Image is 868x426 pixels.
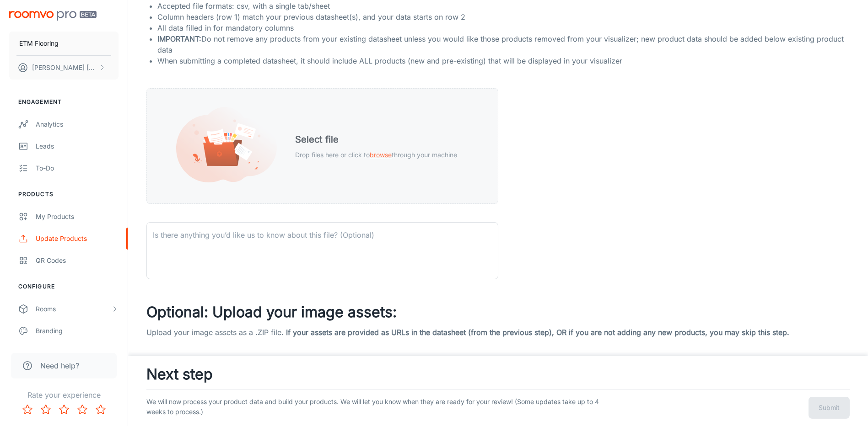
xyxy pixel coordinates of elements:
div: To-do [36,163,119,173]
button: [PERSON_NAME] [PERSON_NAME] [9,56,119,80]
p: [PERSON_NAME] [PERSON_NAME] [32,63,97,73]
span: browse [370,151,392,159]
button: Rate 5 star [92,400,110,419]
div: QR Codes [36,256,119,266]
div: My Products [36,212,119,222]
li: Column headers (row 1) match your previous datasheet(s), and your data starts on row 2 [157,11,853,22]
li: When submitting a completed datasheet, it should include ALL products (new and pre-existing) that... [157,55,853,66]
button: Rate 2 star [37,400,55,419]
p: Drop files here or click to through your machine [295,150,457,160]
p: We will now process your product data and build your products. We will let you know when they are... [146,397,604,419]
li: Accepted file formats: csv, with a single tab/sheet [157,0,853,11]
div: Update Products [36,234,119,244]
p: Upload your image assets as a .ZIP file. [146,327,850,338]
img: Roomvo PRO Beta [9,11,97,21]
li: All data filled in for mandatory columns [157,22,853,33]
p: Rate your experience [7,389,120,400]
h5: Select file [295,133,457,146]
div: Branding [36,326,119,336]
button: ETM Flooring [9,32,119,55]
span: If your assets are provided as URLs in the datasheet (from the previous step), OR if you are not ... [286,328,789,337]
button: Rate 1 star [18,400,37,419]
span: Need help? [40,360,79,371]
div: Select fileDrop files here or click tobrowsethrough your machine [146,88,498,204]
div: Leads [36,141,119,151]
h3: Next step [146,363,850,385]
button: Rate 4 star [73,400,92,419]
span: IMPORTANT: [157,34,201,43]
div: Rooms [36,304,111,314]
li: Do not remove any products from your existing datasheet unless you would like those products remo... [157,33,853,55]
div: Analytics [36,119,119,129]
button: Rate 3 star [55,400,73,419]
h3: Optional: Upload your image assets: [146,301,850,323]
p: ETM Flooring [19,38,59,48]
